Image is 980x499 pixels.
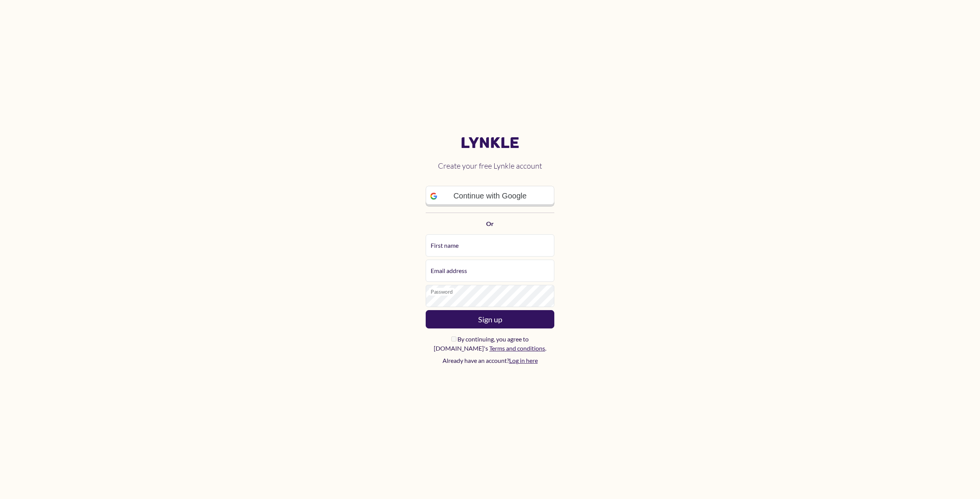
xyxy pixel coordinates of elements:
input: By continuing, you agree to [DOMAIN_NAME]'s Terms and conditions. [451,336,456,341]
a: Terms and conditions [489,345,545,352]
a: Lynkle [426,134,554,152]
p: Already have an account? [426,356,554,365]
button: Sign up [426,310,554,328]
h2: Create your free Lynkle account [426,155,554,177]
a: Log in here [509,357,538,364]
strong: Or [486,220,494,227]
a: Continue with Google [426,186,554,206]
label: By continuing, you agree to [DOMAIN_NAME]'s . [426,335,554,353]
